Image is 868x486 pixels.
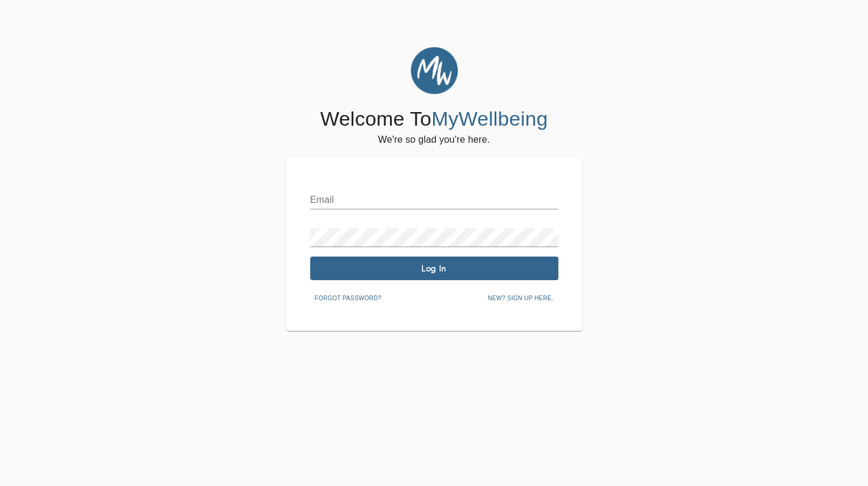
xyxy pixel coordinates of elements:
[310,257,558,280] button: Log In
[310,293,386,302] a: Forgot password?
[310,290,386,307] button: Forgot password?
[320,107,548,132] h4: Welcome To
[431,107,548,130] span: MyWellbeing
[315,263,554,274] span: Log In
[378,132,490,148] h6: We're so glad you're here.
[411,47,458,94] img: MyWellbeing
[315,293,382,304] span: Forgot password?
[483,290,558,307] button: New? Sign up here.
[487,293,553,304] span: New? Sign up here.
